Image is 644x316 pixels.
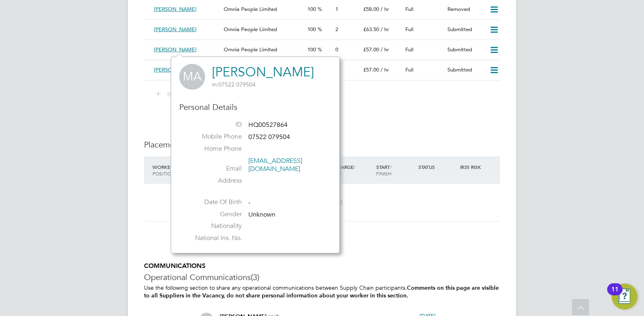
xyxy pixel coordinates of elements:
span: 100 [307,26,316,33]
span: Full [405,46,413,53]
span: 0 [335,46,338,53]
span: 1 [335,6,338,13]
div: Submitted [444,23,486,36]
label: ID [185,120,242,129]
span: £57.00 [363,66,379,73]
span: [PERSON_NAME] [154,26,197,33]
span: Submit Worker [167,90,200,97]
span: / Finish [376,164,392,177]
div: IR35 Risk [458,160,486,174]
div: Status [416,160,458,174]
span: £58.00 [363,6,379,13]
span: [PERSON_NAME] [154,46,197,53]
h5: COMMUNICATIONS [144,262,500,270]
label: Date Of Birth [185,198,242,206]
span: 2 [335,26,338,33]
div: No data found [152,198,492,207]
span: / hr [381,46,389,53]
h3: Placements [144,139,500,150]
span: Omnia People Limited [224,6,277,13]
label: Mobile Phone [185,133,242,141]
label: Gender [185,210,242,219]
span: £63.50 [363,26,379,33]
label: Email [185,164,242,173]
h3: Personal Details [179,102,331,112]
b: Comments on this page are visible to all Suppliers in the Vacancy, do not share personal informat... [144,284,499,299]
span: 100 [307,6,316,13]
span: HQ00527864 [248,121,288,129]
span: / hr [381,6,389,13]
span: 07522 079504 [212,81,256,88]
div: Submitted [444,43,486,57]
label: National Ins. No. [185,234,242,242]
span: / Position [153,164,175,177]
span: / hr [381,26,389,33]
span: - [248,198,250,206]
span: Full [405,26,413,33]
span: Omnia People Limited [224,46,277,53]
div: Worker [150,160,206,181]
button: Open Resource Center, 11 new notifications [612,284,638,310]
span: 100 [307,46,316,53]
label: Address [185,177,242,185]
label: Home Phone [185,145,242,153]
span: 07522 079504 [248,133,290,141]
div: Removed [444,3,486,16]
span: Full [405,6,413,13]
div: Charge [332,160,374,181]
div: 11 [611,289,619,300]
span: [PERSON_NAME] [154,6,197,13]
div: Start [374,160,416,181]
p: Use the following section to share any operational communications between Supply Chain participants. [144,284,500,299]
span: Omnia People Limited [224,26,277,33]
span: [PERSON_NAME] [154,66,197,73]
button: Submit Worker [150,88,206,99]
span: Full [405,66,413,73]
span: £57.00 [363,46,379,53]
label: Nationality [185,222,242,230]
span: MA [179,64,205,90]
a: [PERSON_NAME] [212,64,314,80]
span: (3) [251,272,259,282]
a: [EMAIL_ADDRESS][DOMAIN_NAME] [248,157,302,173]
h3: Operational Communications [144,272,500,282]
span: / hr [381,66,389,73]
div: Submitted [444,63,486,77]
span: m: [212,81,218,88]
span: Unknown [248,211,275,219]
